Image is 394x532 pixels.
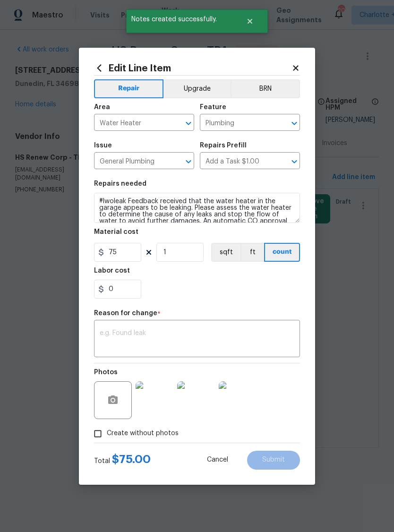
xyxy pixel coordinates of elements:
[262,456,285,463] span: Submit
[211,243,240,262] button: sqft
[207,456,228,463] span: Cancel
[163,79,231,98] button: Upgrade
[94,63,291,73] h2: Edit Line Item
[94,180,146,187] h5: Repairs needed
[182,155,195,168] button: Open
[94,310,157,317] h5: Reason for change
[288,155,301,168] button: Open
[94,104,110,111] h5: Area
[94,79,163,98] button: Repair
[94,193,300,223] textarea: #lwoleak Feedback received that the water heater in the garage appears to be leaking. Please asse...
[240,243,264,262] button: ft
[192,451,243,470] button: Cancel
[231,79,300,98] button: BRN
[94,142,112,149] h5: Issue
[94,369,118,376] h5: Photos
[107,429,179,438] span: Create without photos
[94,455,151,466] div: Total
[247,451,300,470] button: Submit
[288,117,301,130] button: Open
[112,454,151,465] span: $ 75.00
[264,243,300,262] button: count
[200,142,247,149] h5: Repairs Prefill
[94,267,130,274] h5: Labor cost
[126,9,234,29] span: Notes created successfully.
[94,229,138,235] h5: Material cost
[234,12,266,31] button: Close
[200,104,226,111] h5: Feature
[182,117,195,130] button: Open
